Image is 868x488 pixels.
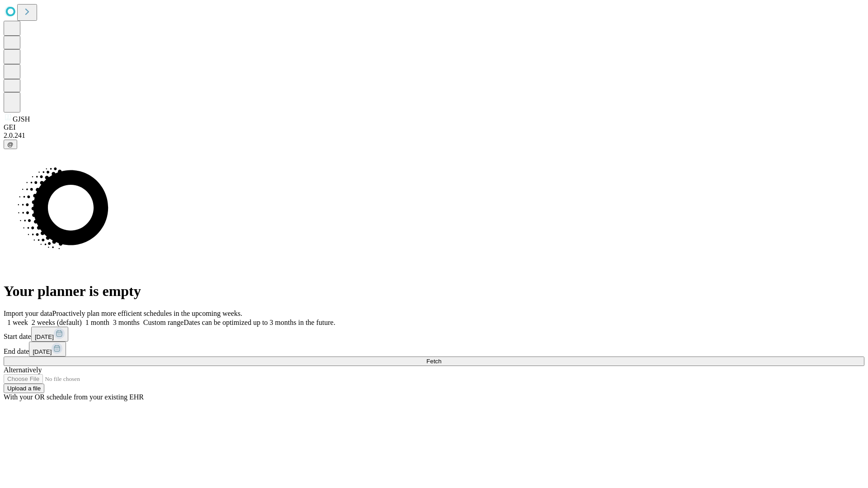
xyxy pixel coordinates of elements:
span: 1 week [7,319,28,326]
span: 2 weeks (default) [32,319,82,326]
span: Alternatively [4,366,42,374]
span: [DATE] [33,348,52,355]
button: Fetch [4,357,864,366]
span: 1 month [85,319,109,326]
button: Upload a file [4,384,44,393]
div: Start date [4,327,864,342]
button: @ [4,140,17,149]
button: [DATE] [31,327,68,342]
h1: Your planner is empty [4,283,864,300]
span: Dates can be optimized up to 3 months in the future. [184,319,335,326]
span: [DATE] [35,333,54,340]
span: @ [7,141,14,148]
span: Proactively plan more efficient schedules in the upcoming weeks. [52,310,242,317]
div: 2.0.241 [4,131,864,140]
span: Custom range [143,319,184,326]
div: GEI [4,123,864,131]
div: End date [4,342,864,357]
span: With your OR schedule from your existing EHR [4,393,144,401]
button: [DATE] [29,342,66,357]
span: 3 months [113,319,140,326]
span: Fetch [426,358,441,365]
span: Import your data [4,310,52,317]
span: GJSH [13,115,30,123]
